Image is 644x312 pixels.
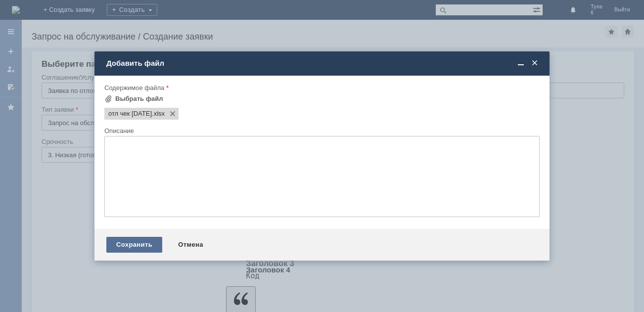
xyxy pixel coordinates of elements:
[530,59,540,68] span: Закрыть
[516,59,526,68] span: Свернуть (Ctrl + M)
[104,85,538,91] div: Содержимое файла
[115,95,163,103] div: Выбрать файл
[104,128,538,134] div: Описание
[4,4,144,20] div: добрый день просьба удалить отл чек от [DATE]
[106,59,540,68] div: Добавить файл
[152,110,165,118] span: отл чек 05.09.2025.xlsx
[108,110,152,118] span: отл чек 05.09.2025.xlsx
